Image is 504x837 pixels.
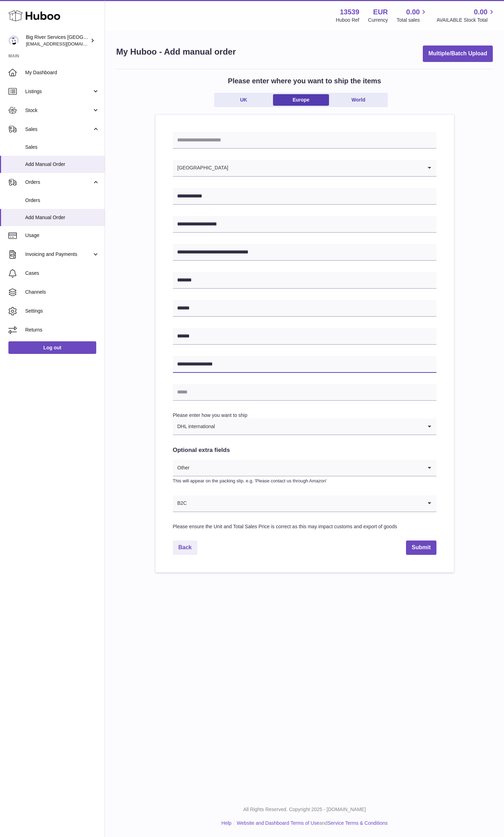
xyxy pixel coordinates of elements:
[25,144,99,151] span: Sales
[26,41,103,47] span: [EMAIL_ADDRESS][DOMAIN_NAME]
[173,523,436,530] div: Please ensure the Unit and Total Sales Price is correct as this may impact customs and export of ...
[25,69,99,76] span: My Dashboard
[397,7,428,23] a: 0.00 Total sales
[340,7,359,17] strong: 13539
[368,17,388,23] div: Currency
[423,46,493,62] button: Multiple/Batch Upload
[25,88,92,95] span: Listings
[25,327,99,333] span: Returns
[173,495,436,512] div: Search for option
[8,35,19,46] img: de-logistics@bigriverintl.com
[173,446,436,454] h2: Optional extra fields
[25,197,99,204] span: Orders
[187,495,422,511] input: Search for option
[273,94,329,106] a: Europe
[222,820,232,826] a: Help
[173,540,197,555] a: Back
[173,460,436,476] div: Search for option
[25,126,92,133] span: Sales
[25,161,99,168] span: Add Manual Order
[173,478,436,484] p: This will appear on the packing slip. e.g. 'Please contact us through Amazon'
[173,160,229,176] span: [GEOGRAPHIC_DATA]
[25,270,99,277] span: Cases
[173,418,436,435] div: Search for option
[229,160,422,176] input: Search for option
[8,341,96,354] a: Log out
[234,820,387,826] li: and
[173,495,187,511] span: B2C
[474,7,488,17] span: 0.00
[173,412,247,418] label: Please enter how you want to ship
[25,179,92,186] span: Orders
[336,17,359,23] div: Huboo Ref
[111,806,498,813] p: All Rights Reserved. Copyright 2025 - [DOMAIN_NAME]
[25,214,99,221] span: Add Manual Order
[436,7,496,23] a: 0.00 AVAILABLE Stock Total
[25,107,92,114] span: Stock
[173,160,436,177] div: Search for option
[116,46,236,57] h1: My Huboo - Add manual order
[25,232,99,239] span: Usage
[406,540,436,555] button: Submit
[190,460,422,476] input: Search for option
[406,7,420,17] span: 0.00
[330,94,386,106] a: World
[25,308,99,314] span: Settings
[215,418,422,434] input: Search for option
[228,76,381,86] h2: Please enter where you want to ship the items
[216,94,272,106] a: UK
[397,17,428,23] span: Total sales
[436,17,496,23] span: AVAILABLE Stock Total
[25,289,99,295] span: Channels
[373,7,388,17] strong: EUR
[173,460,190,476] span: Other
[25,251,92,258] span: Invoicing and Payments
[328,820,388,826] a: Service Terms & Conditions
[173,418,216,434] span: DHL international
[237,820,319,826] a: Website and Dashboard Terms of Use
[26,34,89,47] div: Big River Services [GEOGRAPHIC_DATA]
